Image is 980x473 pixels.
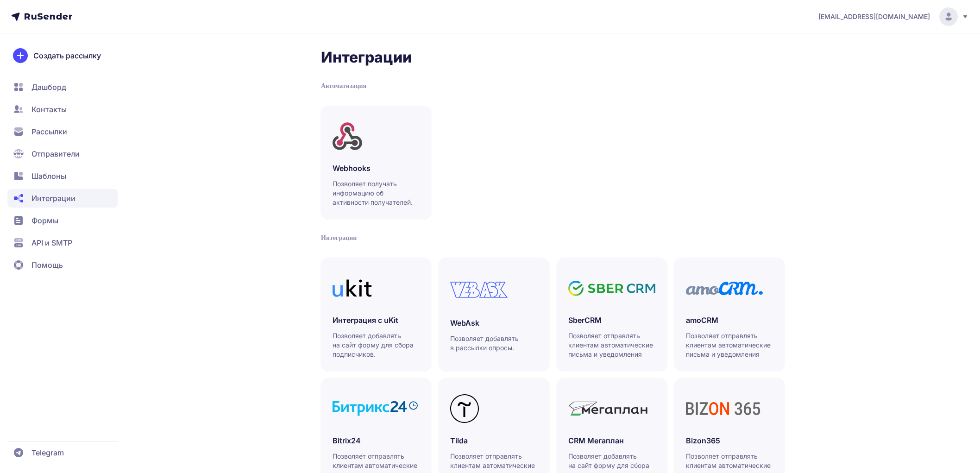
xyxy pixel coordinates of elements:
[31,170,66,182] span: Шаблоны
[333,179,421,207] p: Позволяет получать информацию об активности получателей.
[31,237,72,248] span: API и SMTP
[686,315,773,326] h3: amoCRM
[321,48,785,67] h2: Интеграции
[568,315,655,326] h3: SberCRM
[321,258,431,371] a: Интеграция с uKitПозволяет добавлять на сайт форму для сбора подписчиков.
[686,435,773,446] h3: Bizon365
[31,447,64,458] span: Telegram
[674,258,785,371] a: amoCRMПозволяет отправлять клиентам автоматические письма и уведомления
[31,82,66,93] span: Дашборд
[333,315,420,326] h3: Интеграция с uKit
[321,82,785,91] div: Автоматизация
[818,12,930,21] span: [EMAIL_ADDRESS][DOMAIN_NAME]
[31,215,58,226] span: Формы
[31,104,67,115] span: Контакты
[439,258,549,371] a: WebAskПозволяет добавлять в рассылки опросы.
[568,435,655,446] h3: CRM Мегаплан
[557,258,667,371] a: SberCRMПозволяет отправлять клиентам автоматические письма и уведомления
[33,50,101,61] span: Создать рассылку
[7,443,118,462] a: Telegram
[31,193,75,204] span: Интеграции
[31,126,67,137] span: Рассылки
[333,331,421,359] p: Позволяет добавлять на сайт форму для сбора подписчиков.
[333,163,420,174] h3: Webhooks
[450,435,537,446] h3: Tilda
[31,259,63,271] span: Помощь
[568,331,656,359] p: Позволяет отправлять клиентам автоматические письма и уведомления
[321,106,431,219] a: WebhooksПозволяет получать информацию об активности получателей.
[686,331,774,359] p: Позволяет отправлять клиентам автоматические письма и уведомления
[31,148,80,159] span: Отправители
[450,334,538,353] p: Позволяет добавлять в рассылки опросы.
[450,317,537,328] h3: WebAsk
[321,233,785,243] div: Интеграции
[333,435,420,446] h3: Bitrix24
